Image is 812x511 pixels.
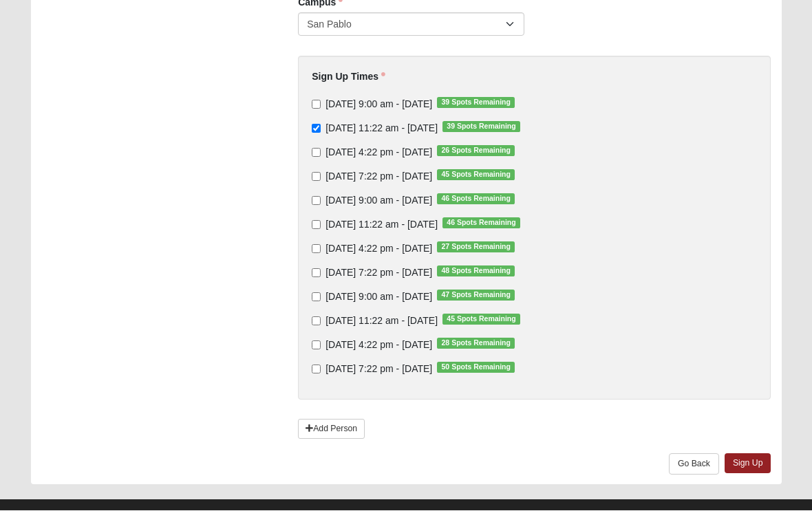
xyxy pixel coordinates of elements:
input: [DATE] 11:22 am - [DATE]45 Spots Remaining [312,317,321,326]
span: 50 Spots Remaining [437,362,515,373]
span: [DATE] 4:22 pm - [DATE] [325,147,432,158]
span: [DATE] 11:22 am - [DATE] [325,316,438,327]
span: 45 Spots Remaining [442,314,520,325]
span: [DATE] 9:00 am - [DATE] [325,292,432,303]
input: [DATE] 9:00 am - [DATE]46 Spots Remaining [312,197,321,206]
input: [DATE] 7:22 pm - [DATE]50 Spots Remaining [312,365,321,374]
span: [DATE] 4:22 pm - [DATE] [325,340,432,351]
span: [DATE] 9:00 am - [DATE] [325,195,432,206]
input: [DATE] 7:22 pm - [DATE]45 Spots Remaining [312,173,321,182]
span: 46 Spots Remaining [437,194,515,205]
span: [DATE] 9:00 am - [DATE] [325,99,432,110]
span: 48 Spots Remaining [437,266,515,277]
span: [DATE] 7:22 pm - [DATE] [325,268,432,279]
span: 39 Spots Remaining [442,122,520,133]
span: [DATE] 11:22 am - [DATE] [325,219,438,230]
span: 47 Spots Remaining [437,290,515,301]
input: [DATE] 4:22 pm - [DATE]28 Spots Remaining [312,341,321,350]
input: [DATE] 11:22 am - [DATE]46 Spots Remaining [312,221,321,230]
input: [DATE] 9:00 am - [DATE]47 Spots Remaining [312,293,321,302]
span: 39 Spots Remaining [437,98,515,109]
span: 26 Spots Remaining [437,146,515,157]
input: [DATE] 4:22 pm - [DATE]26 Spots Remaining [312,149,321,157]
input: [DATE] 4:22 pm - [DATE]27 Spots Remaining [312,245,321,254]
span: 46 Spots Remaining [442,218,520,229]
span: 45 Spots Remaining [437,170,515,181]
a: Add Person [298,420,365,439]
span: 28 Spots Remaining [437,338,515,349]
a: Go Back [669,454,719,475]
span: [DATE] 11:22 am - [DATE] [325,123,438,134]
input: [DATE] 11:22 am - [DATE]39 Spots Remaining [312,124,321,133]
input: [DATE] 9:00 am - [DATE]39 Spots Remaining [312,100,321,109]
label: Sign Up Times [312,70,385,84]
span: [DATE] 7:22 pm - [DATE] [325,171,432,182]
span: [DATE] 7:22 pm - [DATE] [325,364,432,375]
span: [DATE] 4:22 pm - [DATE] [325,243,432,254]
input: [DATE] 7:22 pm - [DATE]48 Spots Remaining [312,269,321,278]
span: 27 Spots Remaining [437,242,515,253]
a: Sign Up [725,454,771,474]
